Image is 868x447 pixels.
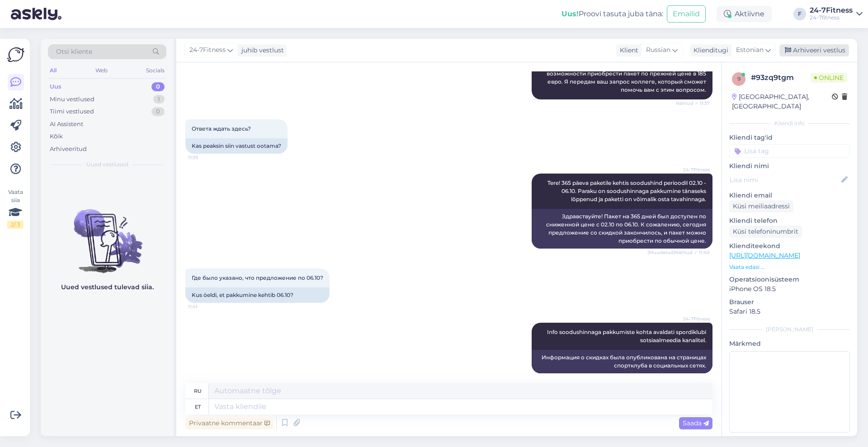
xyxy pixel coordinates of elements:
div: Aktiivne [717,6,772,22]
div: Web [94,65,109,76]
div: AI Assistent [50,120,83,129]
div: Minu vestlused [50,95,94,104]
div: 24-7Fitness [810,7,853,14]
span: (Muudetud) Nähtud ✓ 11:40 [647,249,710,256]
span: Online [811,73,847,83]
div: Vaata siia [7,188,24,229]
p: Vaata edasi ... [729,263,850,271]
div: Здравствуйте! Пакет на 365 дней был доступен по сниженной цене с 02.10 по 06.10. К сожалению, сег... [532,209,712,249]
p: Kliendi nimi [729,161,850,171]
span: Где было указано, что предложение по 06.10? [192,274,323,281]
div: F [793,8,806,20]
div: Arhiveeritud [50,145,87,154]
div: 0 [151,82,165,91]
div: Kus öeldi, et pakkumine kehtib 06.10? [185,287,330,303]
span: Otsi kliente [56,47,92,56]
p: Uued vestlused tulevad siia. [61,282,154,292]
span: 24-7Fitness [189,45,226,55]
span: 24-7Fitness [676,166,710,173]
a: [URL][DOMAIN_NAME] [729,251,800,259]
p: Kliendi telefon [729,216,850,226]
div: Uus [50,82,61,91]
p: iPhone OS 18.5 [729,284,850,294]
p: Kliendi tag'id [729,133,850,142]
div: # 93zq9tgm [751,72,811,83]
div: 0 [151,107,165,116]
div: Klient [616,46,638,55]
div: All [48,65,58,76]
span: Ответа ждать здесь? [192,125,251,132]
div: 1 [153,95,165,104]
div: et [195,399,201,414]
div: Küsi meiliaadressi [729,200,793,212]
img: Askly Logo [7,46,24,63]
span: 11:50 [676,374,710,381]
p: Safari 18.5 [729,307,850,316]
span: Tere! 365 päeva paketile kehtis soodushind perioodil 02.10 - 06.10. Paraku on soodushinnaga pakku... [547,179,708,202]
div: Tiimi vestlused [50,107,94,116]
p: Kliendi email [729,191,850,200]
div: Arhiveeri vestlus [779,44,849,56]
p: Klienditeekond [729,241,850,251]
div: Proovi tasuta juba täna: [561,9,663,19]
div: Küsi telefoninumbrit [729,226,802,238]
div: ru [194,383,202,399]
span: Uued vestlused [86,160,128,169]
span: Russian [646,45,670,55]
div: [PERSON_NAME] [729,325,850,334]
div: Kliendi info [729,119,850,127]
p: Brauser [729,297,850,307]
input: Lisa nimi [730,175,840,185]
span: 11:41 [188,303,222,310]
span: 11:39 [188,154,222,161]
button: Emailid [667,5,706,23]
div: Socials [144,65,166,76]
input: Lisa tag [729,144,850,158]
div: juhib vestlust [238,46,284,55]
div: 2 / 3 [7,221,24,229]
span: Nähtud ✓ 11:37 [676,100,710,107]
span: Info soodushinnaga pakkumiste kohta avaldati spordiklubi sotsiaalmeedia kanalitel. [547,329,708,343]
span: Estonian [736,45,764,55]
div: Kas peaksin siin vastust ootama? [185,138,288,154]
a: 24-7Fitness24-7fitness [810,7,863,21]
span: 9 [737,75,741,82]
b: Uus! [561,9,579,18]
p: Märkmed [729,339,850,348]
div: Klienditugi [690,46,728,55]
div: Информация о скидках была опубликована на страницах спортклуба в социальных сетях. [532,350,712,373]
img: No chats [41,193,174,274]
div: Kõik [50,132,63,141]
span: 24-7Fitness [676,315,710,322]
span: Saada [683,419,709,427]
div: 24-7fitness [810,14,853,21]
div: Privaatne kommentaar [185,417,274,429]
div: [GEOGRAPHIC_DATA], [GEOGRAPHIC_DATA] [732,92,832,111]
p: Operatsioonisüsteem [729,275,850,284]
